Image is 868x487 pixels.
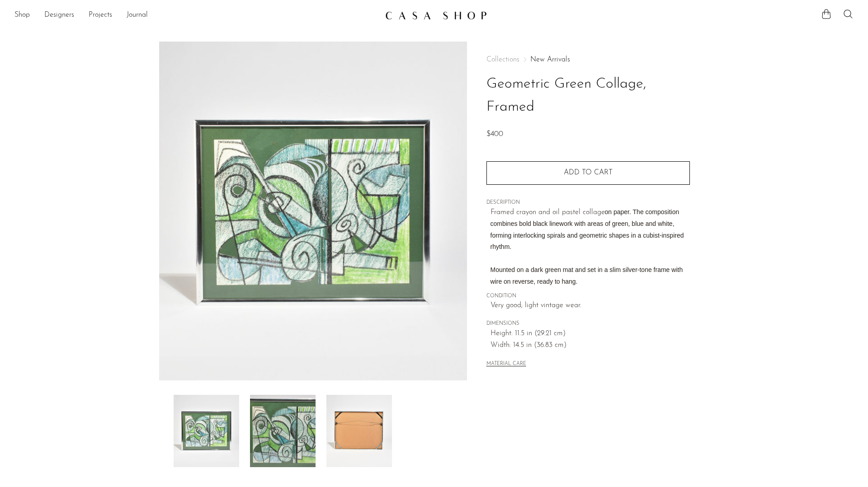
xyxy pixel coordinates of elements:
span: Width: 14.5 in (36.83 cm) [491,340,690,351]
button: Add to cart [486,161,690,185]
nav: Breadcrumbs [486,56,690,63]
span: $400 [486,131,503,138]
a: New Arrivals [530,56,570,63]
nav: Desktop navigation [14,8,378,23]
img: Geometric Green Collage, Framed [250,395,316,467]
a: Shop [14,9,30,21]
p: Framed crayon and oil pastel collage [491,207,690,288]
span: DESCRIPTION [486,199,690,207]
img: Geometric Green Collage, Framed [159,42,467,380]
a: Journal [127,9,148,21]
span: on paper. The composition combines bold black linework with areas of green, blue and white, formi... [491,208,684,285]
button: MATERIAL CARE [486,361,526,368]
a: Projects [89,9,112,21]
h1: Geometric Green Collage, Framed [486,73,690,119]
span: CONDITION [486,292,690,300]
img: Geometric Green Collage, Framed [174,395,239,467]
span: DIMENSIONS [486,320,690,328]
ul: NEW HEADER MENU [14,8,378,23]
span: Height: 11.5 in (29.21 cm) [491,328,690,340]
span: Collections [486,56,519,63]
img: Geometric Green Collage, Framed [326,395,392,467]
span: Very good; light vintage wear. [491,300,690,312]
span: Add to cart [564,169,613,176]
a: Designers [44,9,74,21]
